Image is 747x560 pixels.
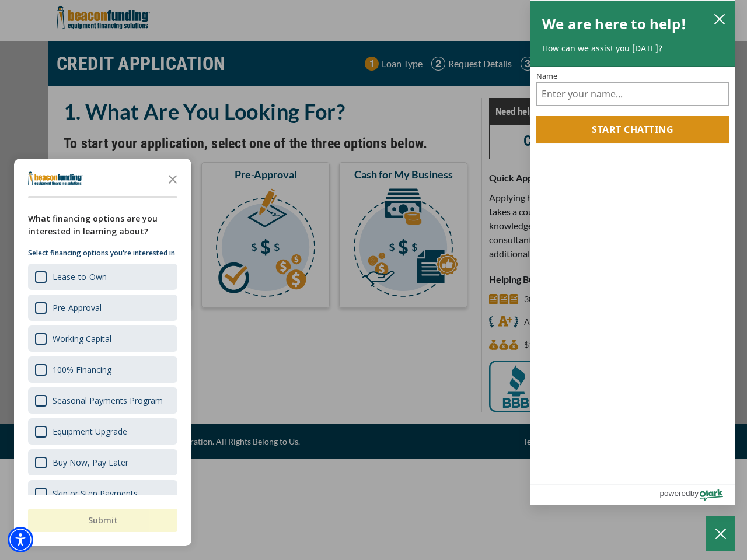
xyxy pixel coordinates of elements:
[28,480,177,506] div: Skip or Step Payments
[710,10,729,27] button: close chatbox
[28,387,177,414] div: Seasonal Payments Program
[28,325,177,352] div: Working Capital
[53,333,111,344] div: Working Capital
[536,82,729,106] input: Name
[659,485,735,505] a: Powered by Olark
[161,167,184,190] button: Close the survey
[28,295,177,321] div: Pre-Approval
[53,364,111,375] div: 100% Financing
[28,356,177,383] div: 100% Financing
[28,264,177,290] div: Lease-to-Own
[542,12,686,36] h2: We are here to help!
[53,302,102,313] div: Pre-Approval
[536,116,729,143] button: Start chatting
[659,486,690,501] span: powered
[14,159,191,546] div: Survey
[28,171,83,185] img: Company logo
[542,43,723,54] p: How can we assist you [DATE]?
[690,486,699,501] span: by
[28,418,177,444] div: Equipment Upgrade
[53,488,138,499] div: Skip or Step Payments
[8,527,33,552] div: Accessibility Menu
[53,395,163,406] div: Seasonal Payments Program
[28,247,177,259] p: Select financing options you're interested in
[706,516,735,551] button: Close Chatbox
[536,72,729,80] label: Name
[28,449,177,475] div: Buy Now, Pay Later
[28,509,177,532] button: Submit
[53,426,127,437] div: Equipment Upgrade
[53,457,128,468] div: Buy Now, Pay Later
[53,271,107,282] div: Lease-to-Own
[28,212,177,238] div: What financing options are you interested in learning about?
